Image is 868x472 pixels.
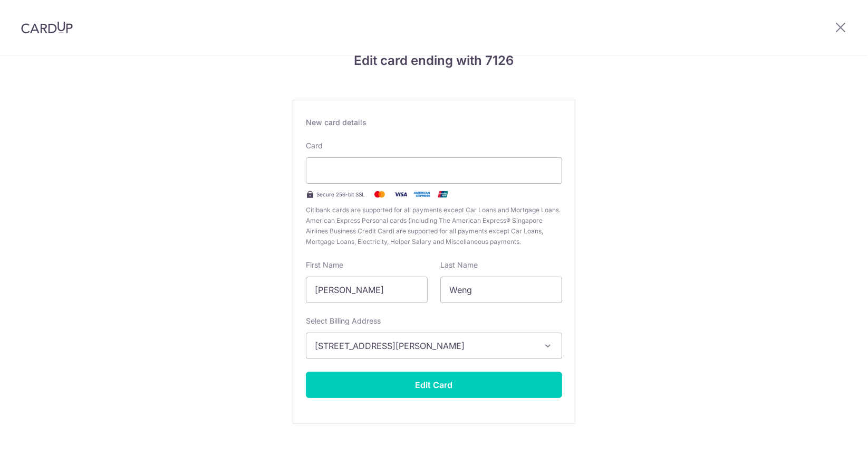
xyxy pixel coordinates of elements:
div: New card details [306,117,562,128]
input: Cardholder Last Name [440,277,562,303]
button: Edit Card [306,372,562,398]
h4: Edit card ending with 7126 [293,51,575,70]
span: Secure 256-bit SSL [316,190,365,199]
label: Last Name [440,260,478,270]
span: [STREET_ADDRESS][PERSON_NAME] [315,339,534,352]
button: [STREET_ADDRESS][PERSON_NAME] [306,333,562,359]
img: Visa [390,188,411,201]
img: Mastercard [369,188,390,201]
label: Card [306,140,323,151]
input: Cardholder First Name [306,277,428,303]
img: .alt.unionpay [432,188,454,201]
label: First Name [306,260,343,270]
label: Select Billing Address [306,316,381,326]
iframe: Secure card payment input frame [315,164,553,177]
span: Citibank cards are supported for all payments except Car Loans and Mortgage Loans. American Expre... [306,205,562,247]
img: CardUp [21,21,73,34]
img: .alt.amex [411,188,432,201]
